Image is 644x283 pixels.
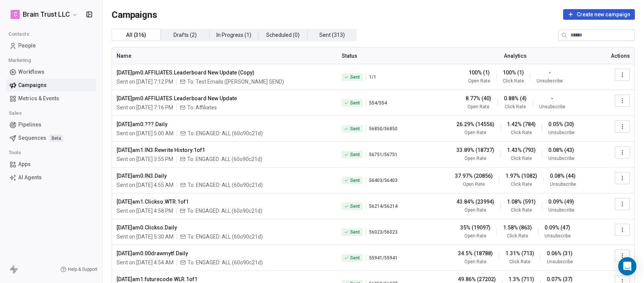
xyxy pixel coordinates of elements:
span: 1.08% (591) [507,198,536,206]
span: 33.89% (18737) [456,146,494,154]
span: Click Rate [511,207,532,213]
th: Status [337,47,432,64]
span: Open Rate [467,104,489,110]
span: 0.05% (30) [548,120,574,128]
span: Sent on [DATE] 7:16 PM [117,104,173,111]
span: [DATE]am1.Clickso.WTR.1of1 [117,198,333,206]
span: 0.09% (49) [548,198,574,206]
th: Name [112,47,337,64]
a: SequencesBeta [6,132,96,144]
span: 1.3% (711) [508,275,534,283]
span: 0.09% (47) [545,224,570,231]
span: To: ENGAGED: ALL (60o90c21d) [188,181,263,189]
span: Sent [350,229,360,235]
span: 1.43% (793) [507,146,536,154]
span: Unsubscribe [548,207,575,213]
span: [DATE]am0.Clickso.Daily [117,224,333,231]
span: Beta [49,134,63,142]
span: 37.97% (20856) [455,172,493,180]
span: [DATE]am0.00drawmytf.Daily [117,250,333,257]
span: Metrics & Events [18,95,59,103]
span: Open Rate [463,181,485,187]
span: Brain Trust LLC [23,9,70,19]
span: To: ENGAGED: ALL (60o90c21d) [187,207,262,215]
span: Unsubscribe [548,130,575,136]
span: To: ENGAGED: ALL (60o90c21d) [188,259,263,266]
div: Open Intercom Messenger [618,257,636,275]
span: Open Rate [464,130,486,136]
span: Open Rate [464,233,486,239]
span: Unsubscribe [550,181,576,187]
span: AI Agents [18,174,42,182]
span: Tools [5,147,24,158]
span: Click Rate [509,259,530,265]
span: 56023 / 56023 [369,229,398,235]
span: Click Rate [511,181,532,187]
span: To: ENGAGED: ALL (60o90c21d) [188,130,263,137]
span: Sales [5,108,25,119]
a: AI Agents [6,171,96,184]
span: Help & Support [68,266,98,272]
span: 1.42% (784) [507,120,536,128]
span: 56850 / 56850 [369,126,398,132]
span: Sent [350,100,360,106]
span: Unsubscribe [539,104,565,110]
span: Sent [350,74,360,80]
span: 43.84% (23994) [456,198,494,206]
a: Pipelines [6,119,96,131]
span: 1 / 1 [369,74,376,80]
span: 49.86% (27202) [458,275,496,283]
span: 1.31% (713) [505,250,534,257]
a: Workflows [6,66,96,78]
span: Sent on [DATE] 5:30 AM [117,233,174,240]
a: Campaigns [6,79,96,92]
span: Sent [350,177,360,183]
span: 34.5% (18788) [458,250,493,257]
span: [DATE]am0.???.Daily [117,120,333,128]
span: Unsubscribe [537,78,563,84]
span: In Progress ( 1 ) [216,31,251,39]
span: People [18,42,36,50]
button: CBrain Trust LLC [9,8,79,21]
span: Sent [350,255,360,261]
span: 56751 / 56751 [369,152,398,158]
span: 554 / 554 [369,100,387,106]
span: - [549,69,551,76]
span: C [14,11,17,18]
span: Click Rate [507,233,528,239]
span: 56214 / 56214 [369,203,398,209]
span: Marketing [5,55,34,66]
span: Open Rate [468,78,490,84]
a: Help & Support [60,266,98,272]
a: Metrics & Events [6,92,96,105]
span: Open Rate [464,259,486,265]
span: 56403 / 56403 [369,177,398,183]
span: Sent on [DATE] 7:12 PM [117,78,173,85]
span: To: ENGAGED: ALL (60o90c21d) [187,155,262,163]
span: Drafts ( 2 ) [174,31,197,39]
span: 100% (1) [469,69,490,76]
span: Click Rate [505,104,526,110]
span: Campaigns [112,9,157,20]
span: Contacts [5,28,33,40]
span: 0.88% (4) [504,95,527,102]
span: Apps [18,160,31,168]
span: Sent on [DATE] 5:00 AM [117,130,174,137]
th: Actions [599,47,635,64]
span: Open Rate [464,155,486,161]
span: Workflows [18,68,44,76]
span: Unsubscribe [545,233,571,239]
span: [DATE]pm0.AFFILIATES.Leaderboard New Update [117,95,333,102]
span: Sent on [DATE] 4:55 AM [117,181,174,189]
span: 55941 / 55941 [369,255,398,261]
span: [DATE]am1.IN3.Rewrite History.1of1 [117,146,333,154]
span: Unsubscribe [547,259,573,265]
span: Sent on [DATE] 4:58 PM [117,207,173,215]
span: 0.06% (31) [547,250,573,257]
span: 8.77% (40) [466,95,491,102]
span: To: ENGAGED: ALL (60o90c21d) [188,233,263,240]
span: Click Rate [511,130,532,136]
span: Sent on [DATE] 3:55 PM [117,155,173,163]
span: Sent [350,152,360,158]
span: 1.58% (863) [503,224,532,231]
